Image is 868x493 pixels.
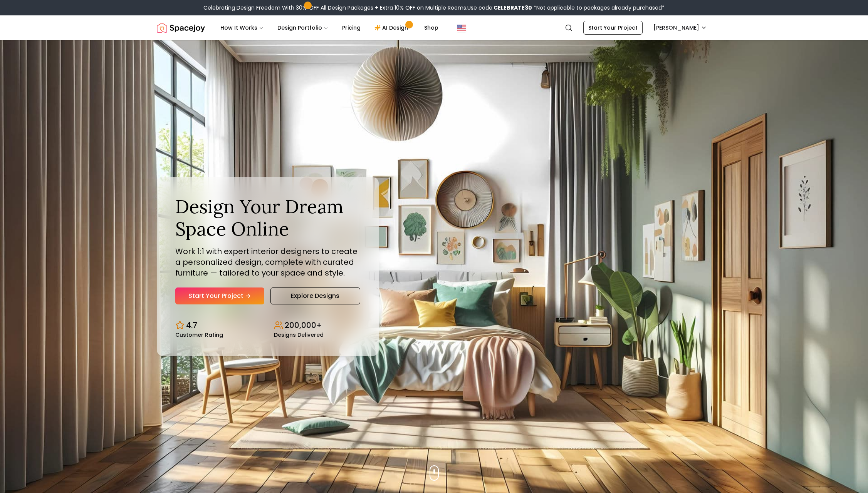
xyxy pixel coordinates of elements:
[583,21,643,35] a: Start Your Project
[649,21,712,35] button: [PERSON_NAME]
[274,332,324,338] small: Designs Delivered
[175,246,360,278] p: Work 1:1 with expert interior designers to create a personalized design, complete with curated fu...
[368,20,416,35] a: AI Design
[175,287,264,304] a: Start Your Project
[285,320,322,331] p: 200,000+
[203,4,665,12] div: Celebrating Design Freedom With 30% OFF All Design Packages + Extra 10% OFF on Multiple Rooms.
[214,20,270,35] button: How It Works
[336,20,367,35] a: Pricing
[532,4,665,12] span: *Not applicable to packages already purchased*
[157,20,205,35] a: Spacejoy
[175,332,223,338] small: Customer Rating
[271,20,334,35] button: Design Portfolio
[157,20,205,35] img: Spacejoy Logo
[457,23,466,32] img: United States
[214,20,445,35] nav: Main
[418,20,445,35] a: Shop
[494,4,532,12] b: CELEBRATE30
[157,15,712,40] nav: Global
[467,4,532,12] span: Use code:
[270,287,360,304] a: Explore Designs
[175,196,360,240] h1: Design Your Dream Space Online
[175,314,360,338] div: Design stats
[186,320,197,331] p: 4.7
